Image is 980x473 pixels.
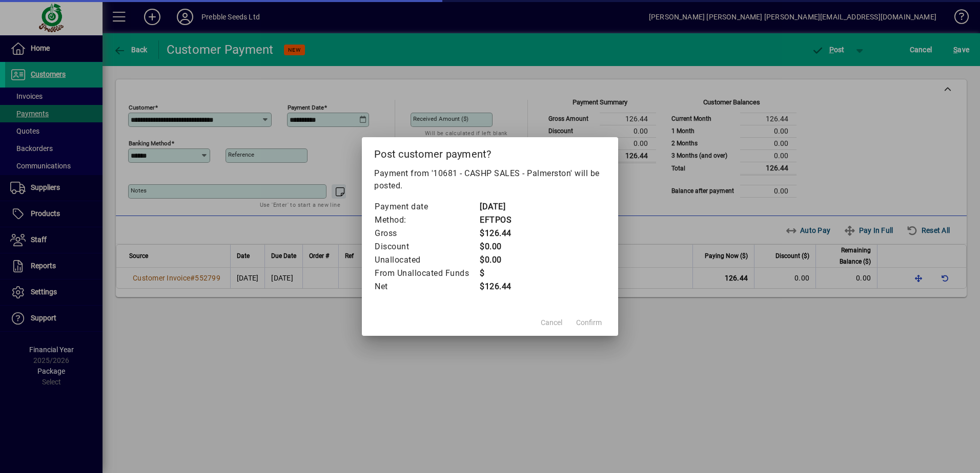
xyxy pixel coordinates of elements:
[374,267,479,280] td: From Unallocated Funds
[479,240,520,253] td: $0.00
[479,267,520,280] td: $
[374,200,479,213] td: Payment date
[374,280,479,293] td: Net
[479,253,520,267] td: $0.00
[479,213,520,227] td: EFTPOS
[374,253,479,267] td: Unallocated
[479,227,520,240] td: $126.44
[374,167,606,192] p: Payment from '10681 - CASHP SALES - Palmerston' will be posted.
[374,240,479,253] td: Discount
[374,213,479,227] td: Method:
[479,280,520,293] td: $126.44
[479,200,520,213] td: [DATE]
[362,137,618,167] h2: Post customer payment?
[374,227,479,240] td: Gross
